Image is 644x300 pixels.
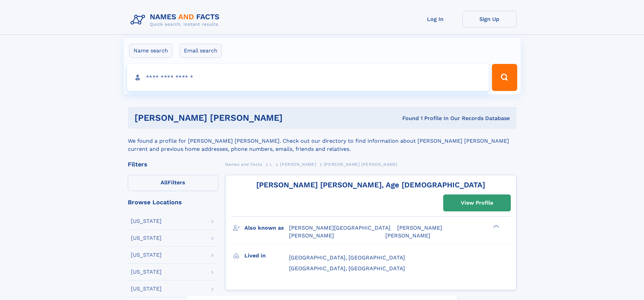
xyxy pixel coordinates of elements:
[180,44,222,58] label: Email search
[128,175,218,191] label: Filters
[270,160,272,168] a: L
[128,161,218,167] div: Filters
[131,218,162,224] div: [US_STATE]
[342,115,510,122] div: Found 1 Profile In Our Records Database
[408,11,462,27] a: Log In
[244,250,289,261] h3: Lived in
[461,195,493,211] div: View Profile
[492,64,517,91] button: Search Button
[280,162,316,167] span: [PERSON_NAME]
[131,235,162,241] div: [US_STATE]
[289,254,405,261] span: [GEOGRAPHIC_DATA], [GEOGRAPHIC_DATA]
[128,11,225,29] img: Logo Names and Facts
[161,179,168,186] span: All
[289,265,405,272] span: [GEOGRAPHIC_DATA], [GEOGRAPHIC_DATA]
[280,160,316,168] a: [PERSON_NAME]
[324,162,398,167] span: [PERSON_NAME] [PERSON_NAME]
[131,269,162,275] div: [US_STATE]
[397,225,442,231] span: [PERSON_NAME]
[127,64,489,91] input: search input
[462,11,517,27] a: Sign Up
[128,129,517,153] div: We found a profile for [PERSON_NAME] [PERSON_NAME]. Check out our directory to find information a...
[135,114,342,122] h1: [PERSON_NAME] [PERSON_NAME]
[131,286,162,292] div: [US_STATE]
[244,222,289,234] h3: Also known as
[492,224,500,229] div: ❯
[131,252,162,258] div: [US_STATE]
[129,44,172,58] label: Name search
[289,225,390,231] span: [PERSON_NAME][GEOGRAPHIC_DATA]
[128,199,218,205] div: Browse Locations
[385,232,430,239] span: [PERSON_NAME]
[289,232,334,239] span: [PERSON_NAME]
[270,162,272,167] span: L
[225,160,262,168] a: Names and Facts
[256,181,485,189] a: [PERSON_NAME] [PERSON_NAME], Age [DEMOGRAPHIC_DATA]
[444,195,510,211] a: View Profile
